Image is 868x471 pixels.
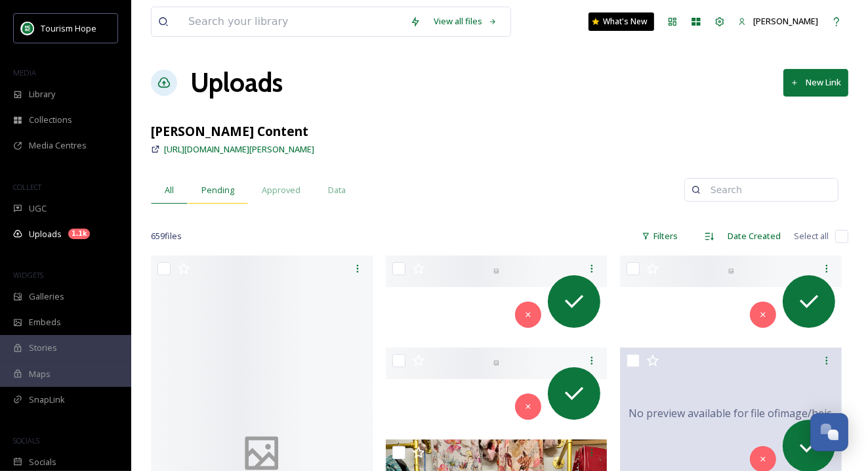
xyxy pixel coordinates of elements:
span: COLLECT [13,182,41,192]
button: Open Chat [810,413,848,451]
span: [PERSON_NAME] [753,15,818,27]
div: 1.1k [68,229,90,239]
span: Collections [29,114,72,126]
span: Select all [794,230,829,242]
span: Approved [262,184,300,196]
span: Data [328,184,346,196]
span: Library [29,88,55,101]
a: [PERSON_NAME] [732,9,825,34]
span: [URL][DOMAIN_NAME][PERSON_NAME] [164,143,314,155]
span: SOCIALS [13,436,39,445]
span: Uploads [29,228,62,240]
span: WIDGETS [13,270,43,280]
strong: [PERSON_NAME] Content [151,122,308,140]
span: Maps [29,368,51,380]
span: Stories [29,342,57,354]
span: Media Centres [29,139,87,152]
input: Search [704,177,831,203]
a: View all files [427,9,504,34]
span: UGC [29,202,47,215]
a: [URL][DOMAIN_NAME][PERSON_NAME] [164,141,314,157]
span: All [165,184,174,196]
span: Tourism Hope [41,22,96,34]
a: What's New [589,12,654,31]
span: 659 file s [151,230,182,242]
img: logo.png [21,22,34,35]
button: New Link [783,69,848,96]
span: Socials [29,456,56,468]
span: Pending [201,184,234,196]
span: No preview available for file of image/heic . [629,405,834,421]
div: Filters [635,223,684,249]
input: Search your library [182,7,403,36]
span: MEDIA [13,68,36,78]
span: Galleries [29,290,64,303]
div: Date Created [721,223,787,249]
a: Uploads [190,63,283,102]
span: Embeds [29,316,61,328]
span: SnapLink [29,393,65,406]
